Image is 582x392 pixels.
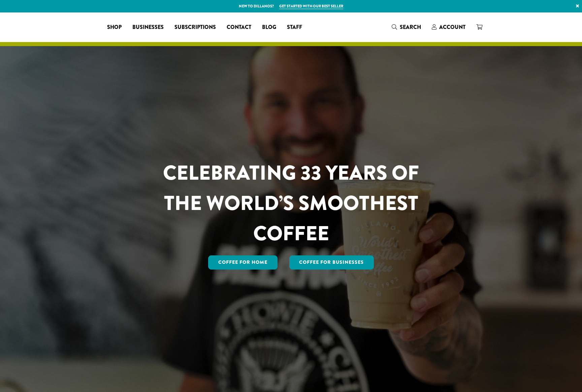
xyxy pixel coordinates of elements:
[439,23,465,31] span: Account
[208,255,278,270] a: Coffee for Home
[400,23,421,31] span: Search
[287,23,302,32] span: Staff
[174,23,216,32] span: Subscriptions
[279,3,343,9] a: Get started with our best seller
[132,23,164,32] span: Businesses
[289,255,374,270] a: Coffee For Businesses
[107,23,122,32] span: Shop
[386,22,426,33] a: Search
[227,23,251,32] span: Contact
[143,158,439,249] h1: CELEBRATING 33 YEARS OF THE WORLD’S SMOOTHEST COFFEE
[102,22,127,33] a: Shop
[282,22,308,33] a: Staff
[262,23,276,32] span: Blog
